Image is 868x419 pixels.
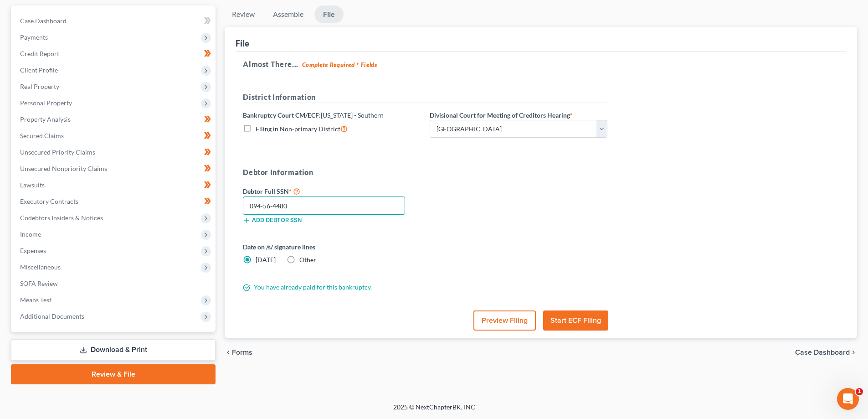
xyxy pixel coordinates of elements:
[13,144,216,160] a: Unsecured Priority Claims
[243,217,302,224] button: Add debtor SSN
[20,279,58,287] span: SOFA Review
[243,110,384,120] label: Bankruptcy Court CM/ECF:
[243,92,607,103] h5: District Information
[13,128,216,144] a: Secured Claims
[20,66,58,74] span: Client Profile
[13,193,216,210] a: Executory Contracts
[13,46,216,62] a: Credit Report
[238,283,612,292] div: You have already paid for this bankruptcy.
[321,111,384,119] span: [US_STATE] - Southern
[236,38,249,49] div: File
[225,5,262,23] a: Review
[13,13,216,29] a: Case Dashboard
[243,59,839,70] h5: Almost There...
[20,165,107,172] span: Unsecured Nonpriority Claims
[13,160,216,177] a: Unsecured Nonpriority Claims
[20,230,41,238] span: Income
[20,263,61,271] span: Miscellaneous
[266,5,311,23] a: Assemble
[13,111,216,128] a: Property Analysis
[256,125,340,133] span: Filing in Non-primary District
[256,256,276,264] span: [DATE]
[20,99,72,107] span: Personal Property
[13,275,216,292] a: SOFA Review
[11,339,216,361] a: Download & Print
[243,197,405,215] input: XXX-XX-XXXX
[175,403,694,419] div: 2025 © NextChapterBK, INC
[13,177,216,193] a: Lawsuits
[243,167,607,178] h5: Debtor Information
[20,214,103,222] span: Codebtors Insiders & Notices
[20,181,45,189] span: Lawsuits
[20,197,78,205] span: Executory Contracts
[473,310,536,331] button: Preview Filing
[20,115,71,123] span: Property Analysis
[20,50,59,57] span: Credit Report
[314,5,344,23] a: File
[795,349,857,356] a: Case Dashboard chevron_right
[11,364,216,384] a: Review & File
[20,132,64,140] span: Secured Claims
[20,33,48,41] span: Payments
[225,349,265,356] button: chevron_left Forms
[232,349,252,356] span: Forms
[20,148,95,156] span: Unsecured Priority Claims
[20,83,59,90] span: Real Property
[20,296,51,304] span: Means Test
[850,349,857,356] i: chevron_right
[20,17,67,25] span: Case Dashboard
[20,312,84,320] span: Additional Documents
[302,61,377,68] strong: Complete Required * Fields
[837,388,859,410] iframe: Intercom live chat
[430,110,573,120] label: Divisional Court for Meeting of Creditors Hearing
[299,256,316,264] span: Other
[238,186,425,197] label: Debtor Full SSN
[856,388,863,395] span: 1
[243,242,421,252] label: Date on /s/ signature lines
[795,349,850,356] span: Case Dashboard
[543,310,608,331] button: Start ECF Filing
[225,349,232,356] i: chevron_left
[20,247,46,254] span: Expenses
